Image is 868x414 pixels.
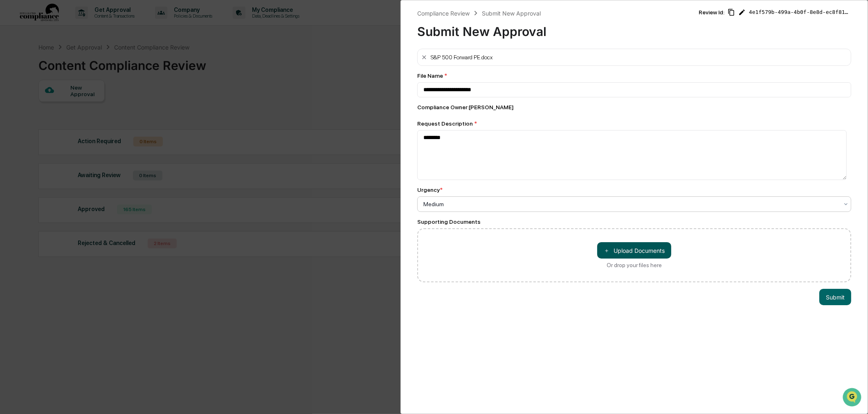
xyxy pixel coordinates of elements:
div: 🖐️ [8,104,15,110]
p: How can we help? [8,17,149,30]
a: 🔎Data Lookup [5,115,55,130]
div: Request Description [417,120,851,127]
button: Or drop your files here [597,242,671,259]
span: Review Id: [699,9,724,16]
iframe: Open customer support [842,387,864,409]
div: Or drop your files here [607,262,662,268]
span: Copy Id [728,9,735,16]
span: Data Lookup [16,119,52,127]
span: Pylon [81,139,99,145]
div: Urgency [417,187,443,193]
span: 4e1f579b-499a-4b0f-8e8d-ec8f81ae47cc [749,9,851,16]
div: 🔎 [8,119,15,126]
div: Supporting Documents [417,218,851,225]
div: File Name [417,72,851,79]
button: Start new chat [139,65,149,75]
div: Start new chat [28,63,134,71]
a: 🗄️Attestations [56,100,105,115]
span: ＋ [604,247,609,254]
a: Powered byPylon [58,138,99,145]
div: Compliance Owner : [PERSON_NAME] [417,104,851,110]
button: Submit [819,289,851,305]
img: 1746055101610-c473b297-6a78-478c-a979-82029cc54cd1 [8,63,23,77]
span: Preclearance [16,103,53,111]
div: 🗄️ [59,104,66,110]
a: 🖐️Preclearance [5,100,56,115]
div: Compliance Review [417,10,470,17]
div: Submit New Approval [482,10,541,17]
div: Submit New Approval [417,18,699,39]
span: Attestations [67,103,101,111]
div: S&P 500 Forward PE.docx [431,54,492,61]
div: We're available if you need us! [28,71,103,77]
span: Edit Review ID [738,9,746,16]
